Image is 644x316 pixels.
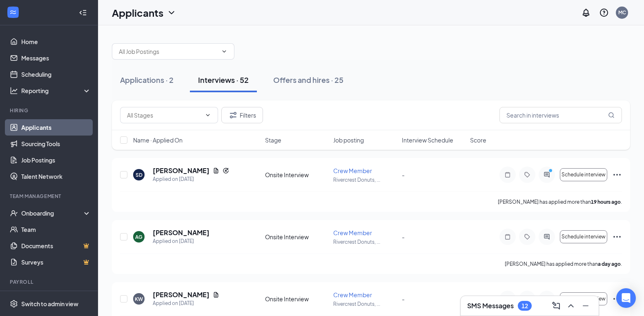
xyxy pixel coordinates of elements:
[564,299,577,312] button: ChevronUp
[135,234,143,240] div: AG
[10,209,18,217] svg: UserCheck
[591,199,621,205] b: 19 hours ago
[167,8,176,18] svg: ChevronDown
[612,170,622,180] svg: Ellipses
[9,8,17,16] svg: WorkstreamLogo
[153,166,209,175] h5: [PERSON_NAME]
[136,171,143,178] div: SD
[566,301,576,311] svg: ChevronUp
[581,301,591,311] svg: Minimize
[498,198,622,205] p: [PERSON_NAME] has applied more than .
[542,171,552,178] svg: ActiveChat
[503,171,513,178] svg: Note
[562,234,606,240] span: Schedule interview
[21,136,91,152] a: Sourcing Tools
[21,119,91,136] a: Applicants
[560,230,607,243] button: Schedule interview
[153,237,209,245] div: Applied on [DATE]
[618,9,626,16] div: MC
[10,107,89,114] div: Hiring
[579,299,592,312] button: Minimize
[333,238,397,245] p: Rivercrest Donuts, ...
[402,136,453,144] span: Interview Schedule
[608,112,615,118] svg: MagnifyingGlass
[499,107,622,123] input: Search in interviews
[120,75,174,85] div: Applications · 2
[10,193,89,200] div: Team Management
[21,66,91,82] a: Scheduling
[562,172,606,178] span: Schedule interview
[551,301,561,311] svg: ComposeMessage
[560,292,607,305] button: Schedule interview
[221,48,227,55] svg: ChevronDown
[612,232,622,242] svg: Ellipses
[10,300,18,308] svg: Settings
[333,291,372,298] span: Crew Member
[228,110,238,120] svg: Filter
[153,290,209,299] h5: [PERSON_NAME]
[402,171,405,178] span: -
[522,234,532,240] svg: Tag
[402,233,405,240] span: -
[598,261,621,267] b: a day ago
[133,136,183,144] span: Name · Applied On
[616,288,636,308] div: Open Intercom Messenger
[333,136,364,144] span: Job posting
[21,209,84,217] div: Onboarding
[265,136,281,144] span: Stage
[612,294,622,304] svg: Ellipses
[135,296,143,303] div: KW
[547,168,557,175] svg: PrimaryDot
[265,233,328,241] div: Onsite Interview
[550,299,563,312] button: ComposeMessage
[21,87,91,95] div: Reporting
[402,295,405,303] span: -
[521,303,528,309] div: 12
[21,33,91,50] a: Home
[153,299,219,307] div: Applied on [DATE]
[10,278,89,285] div: Payroll
[213,292,219,298] svg: Document
[119,47,218,56] input: All Job Postings
[333,176,397,183] p: Rivercrest Donuts, ...
[112,6,163,20] h1: Applicants
[198,75,249,85] div: Interviews · 52
[21,300,78,308] div: Switch to admin view
[542,234,552,240] svg: ActiveChat
[213,167,219,174] svg: Document
[21,168,91,185] a: Talent Network
[153,228,209,237] h5: [PERSON_NAME]
[79,9,87,17] svg: Collapse
[21,50,91,66] a: Messages
[265,295,328,303] div: Onsite Interview
[10,87,18,95] svg: Analysis
[153,175,229,183] div: Applied on [DATE]
[21,238,91,254] a: DocumentsCrown
[333,229,372,236] span: Crew Member
[21,152,91,168] a: Job Postings
[599,8,609,18] svg: QuestionInfo
[470,136,486,144] span: Score
[333,300,397,307] p: Rivercrest Donuts, ...
[21,221,91,238] a: Team
[581,8,591,18] svg: Notifications
[21,254,91,270] a: SurveysCrown
[265,171,328,179] div: Onsite Interview
[560,168,607,181] button: Schedule interview
[505,260,622,267] p: [PERSON_NAME] has applied more than .
[127,111,201,120] input: All Stages
[223,167,229,174] svg: Reapply
[503,234,513,240] svg: Note
[221,107,263,123] button: Filter Filters
[522,171,532,178] svg: Tag
[273,75,343,85] div: Offers and hires · 25
[333,167,372,174] span: Crew Member
[467,301,514,310] h3: SMS Messages
[205,112,211,118] svg: ChevronDown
